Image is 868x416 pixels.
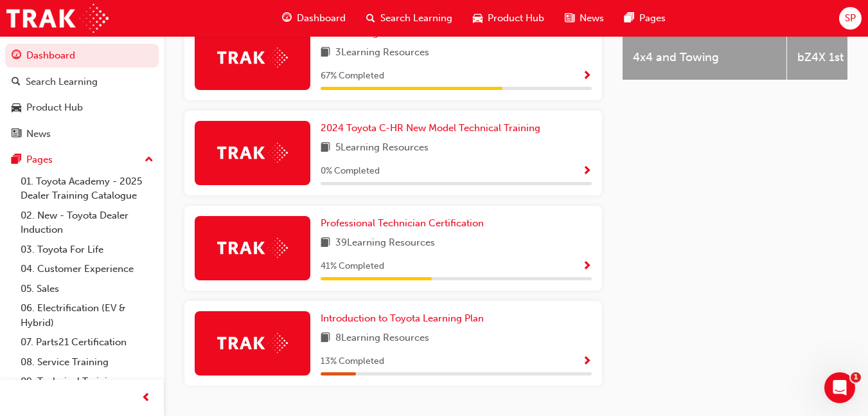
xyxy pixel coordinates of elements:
[12,77,21,88] span: search-icon
[5,44,159,68] a: Dashboard
[582,356,592,368] span: Show Progress
[5,96,159,120] a: Product Hub
[321,140,330,156] span: book-icon
[321,217,484,229] span: Professional Technician Certification
[5,41,159,148] button: DashboardSearch LearningProduct HubNews
[15,279,159,299] a: 05. Sales
[335,330,429,347] span: 8 Learning Resources
[217,143,288,163] img: Trak
[15,352,159,372] a: 08. Service Training
[5,148,159,172] button: Pages
[554,5,614,32] a: news-iconNews
[15,372,159,392] a: 09. Technical Training
[217,238,288,258] img: Trak
[582,261,592,273] span: Show Progress
[582,163,592,179] button: Show Progress
[15,298,159,332] a: 06. Electrification (EV & Hybrid)
[335,45,429,61] span: 3 Learning Resources
[356,5,463,32] a: search-iconSearch Learning
[321,235,330,251] span: book-icon
[580,11,604,26] span: News
[217,48,288,68] img: Trak
[851,372,861,383] span: 1
[582,68,592,84] button: Show Progress
[12,129,21,140] span: news-icon
[321,69,384,84] span: 67 % Completed
[321,45,330,61] span: book-icon
[335,235,435,251] span: 39 Learning Resources
[582,71,592,82] span: Show Progress
[217,333,288,353] img: Trak
[321,27,400,39] span: TFL Learning Plan
[321,122,540,134] span: 2024 Toyota C-HR New Model Technical Training
[26,75,98,89] div: Search Learning
[321,312,484,324] span: Introduction to Toyota Learning Plan
[6,4,109,33] img: Trak
[321,164,380,179] span: 0 % Completed
[15,206,159,240] a: 02. New - Toyota Dealer Induction
[15,172,159,206] a: 01. Toyota Academy - 2025 Dealer Training Catalogue
[824,372,855,403] iframe: Intercom live chat
[15,259,159,279] a: 04. Customer Experience
[565,10,574,26] span: news-icon
[582,258,592,275] button: Show Progress
[26,100,83,115] div: Product Hub
[845,11,856,26] span: SP
[639,11,666,26] span: Pages
[473,10,483,26] span: car-icon
[26,152,53,167] div: Pages
[321,121,545,136] a: 2024 Toyota C-HR New Model Technical Training
[282,10,292,26] span: guage-icon
[5,70,159,94] a: Search Learning
[15,240,159,260] a: 03. Toyota For Life
[321,311,489,326] a: Introduction to Toyota Learning Plan
[614,5,676,32] a: pages-iconPages
[321,354,384,369] span: 13 % Completed
[321,259,384,274] span: 41 % Completed
[5,122,159,146] a: News
[145,152,154,168] span: up-icon
[839,7,862,30] button: SP
[297,11,346,26] span: Dashboard
[141,390,151,406] span: prev-icon
[582,166,592,177] span: Show Progress
[15,332,159,352] a: 07. Parts21 Certification
[12,102,21,114] span: car-icon
[582,354,592,370] button: Show Progress
[633,50,776,65] span: 4x4 and Towing
[272,5,356,32] a: guage-iconDashboard
[380,11,452,26] span: Search Learning
[12,50,21,62] span: guage-icon
[366,10,375,26] span: search-icon
[12,154,21,166] span: pages-icon
[624,10,634,26] span: pages-icon
[321,330,330,347] span: book-icon
[335,140,429,156] span: 5 Learning Resources
[488,11,544,26] span: Product Hub
[463,5,554,32] a: car-iconProduct Hub
[26,127,51,141] div: News
[321,216,489,231] a: Professional Technician Certification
